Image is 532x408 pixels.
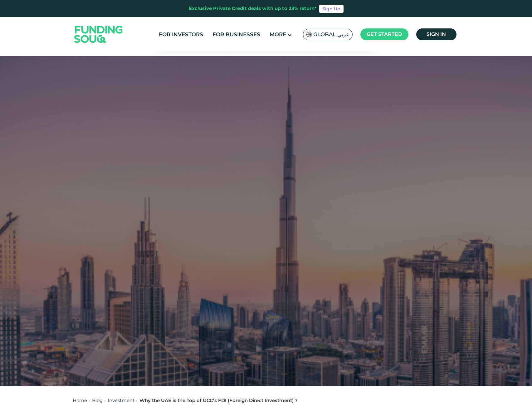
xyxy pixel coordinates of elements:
[139,397,298,404] div: Why the UAE is the Top of GCC’s FDI (Foreign Direct Investment) ?
[73,397,87,403] a: Home
[319,5,344,13] a: Sign Up
[189,5,317,12] div: Exclusive Private Credit deals with up to 23% return*
[367,31,402,37] span: Get started
[68,18,129,50] img: Logo
[306,32,312,37] img: SA Flag
[211,29,262,40] a: For Businesses
[92,397,103,403] a: Blog
[313,31,349,38] span: Global عربي
[157,29,205,40] a: For Investors
[427,31,446,37] span: Sign in
[108,397,134,403] a: Investment
[416,28,456,40] a: Sign in
[270,31,286,37] span: More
